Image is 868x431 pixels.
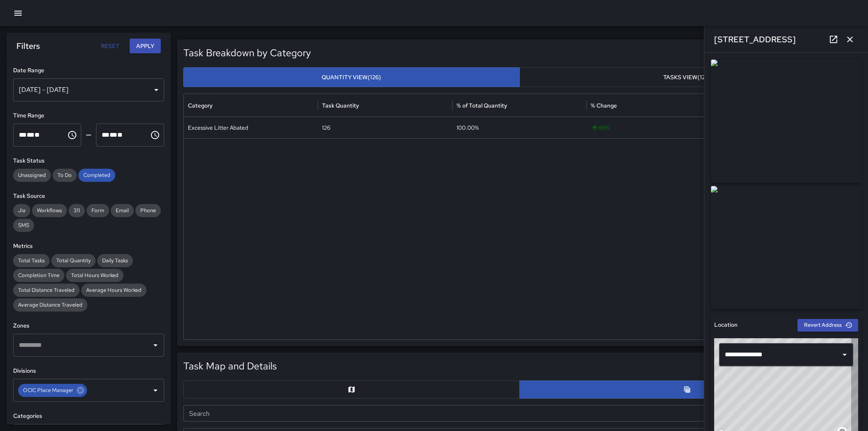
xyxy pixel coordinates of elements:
[13,301,87,309] span: Average Distance Traveled
[322,102,359,109] div: Task Quantity
[117,132,123,138] span: Meridiem
[13,242,164,251] h6: Metrics
[111,206,134,215] span: Email
[183,46,687,60] h5: Task Breakdown by Category
[97,254,133,267] div: Daily Tasks
[13,269,64,282] div: Completion Time
[591,102,617,109] div: % Change
[147,127,163,143] button: Choose time, selected time is 11:59 PM
[13,111,164,120] h6: Time Range
[184,117,318,138] div: Excessive Litter Abated
[13,298,87,312] div: Average Distance Traveled
[13,257,50,265] span: Total Tasks
[150,385,161,396] button: Open
[19,132,27,138] span: Hours
[69,204,85,217] div: 311
[591,117,717,138] span: 68 %
[111,204,134,217] div: Email
[53,169,77,182] div: To Do
[32,204,67,217] div: Workflows
[13,156,164,165] h6: Task Status
[457,102,507,109] div: % of Total Quantity
[27,132,34,138] span: Minutes
[13,78,164,101] div: [DATE] - [DATE]
[66,269,123,282] div: Total Hours Worked
[13,221,34,229] span: SMS
[13,284,80,297] div: Total Distance Traveled
[13,254,50,267] div: Total Tasks
[183,381,520,399] button: Map
[102,132,110,138] span: Hours
[452,117,587,138] div: 100.00%
[87,204,109,217] div: Form
[32,206,67,215] span: Workflows
[318,117,452,138] div: 126
[347,385,356,394] svg: Map
[13,204,30,217] div: Jia
[519,381,856,399] button: Table
[135,206,161,215] span: Phone
[16,39,40,53] h6: Filters
[13,271,64,280] span: Completion Time
[51,257,96,265] span: Total Quantity
[13,219,34,232] div: SMS
[13,66,164,75] h6: Date Range
[135,204,161,217] div: Phone
[13,169,51,182] div: Unassigned
[51,254,96,267] div: Total Quantity
[78,169,115,182] div: Completed
[188,102,212,109] div: Category
[97,257,133,265] span: Daily Tasks
[87,206,109,215] span: Form
[13,412,164,421] h6: Categories
[683,385,691,394] svg: Table
[13,171,51,179] span: Unassigned
[13,192,164,201] h6: Task Source
[97,39,123,54] button: Reset
[13,286,80,294] span: Total Distance Traveled
[18,384,87,397] div: OCIC Place Manager
[78,171,115,179] span: Completed
[81,284,146,297] div: Average Hours Worked
[13,321,164,330] h6: Zones
[64,127,80,143] button: Choose time, selected time is 12:00 AM
[66,271,123,280] span: Total Hours Worked
[183,360,277,373] h5: Task Map and Details
[18,386,78,394] span: OCIC Place Manager
[13,367,164,376] h6: Divisions
[110,132,117,138] span: Minutes
[69,206,85,215] span: 311
[34,132,40,138] span: Meridiem
[183,67,520,87] button: Quantity View(126)
[81,286,146,294] span: Average Hours Worked
[130,39,161,54] button: Apply
[150,339,161,351] button: Open
[519,67,856,87] button: Tasks View(126)
[13,206,30,215] span: Jia
[53,171,77,179] span: To Do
